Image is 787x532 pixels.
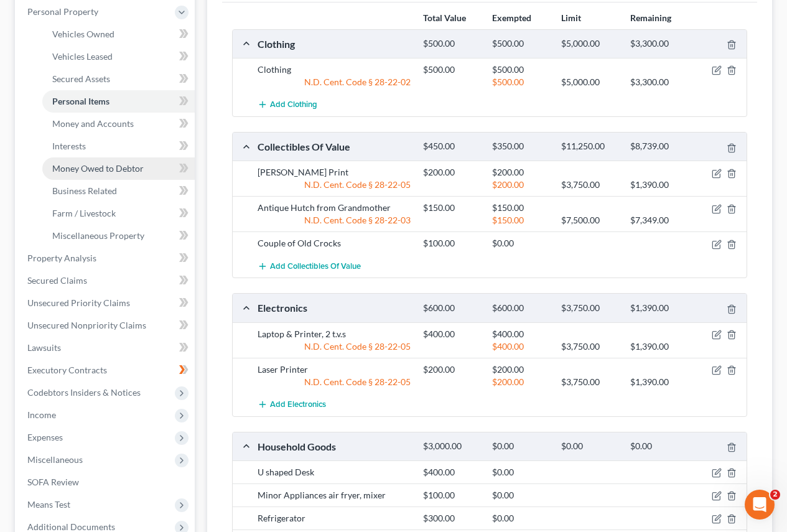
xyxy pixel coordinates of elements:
div: $3,750.00 [555,179,624,191]
span: Property Analysis [27,253,96,263]
strong: Exempted [492,12,531,23]
span: Personal Property [27,6,98,17]
span: Money Owed to Debtor [52,163,144,174]
div: Refrigerator [251,512,417,525]
span: Business Related [52,185,117,196]
div: U shaped Desk [251,466,417,478]
div: $500.00 [486,76,555,88]
a: Unsecured Priority Claims [17,292,195,314]
span: Miscellaneous [27,454,83,465]
div: $200.00 [486,376,555,388]
div: $0.00 [486,237,555,250]
button: Add Clothing [258,93,317,116]
div: Couple of Old Crocks [251,237,417,250]
a: Money and Accounts [42,113,195,135]
div: $1,390.00 [624,340,693,353]
span: Means Test [27,499,70,510]
div: $0.00 [555,441,624,452]
span: Add Electronics [270,399,326,409]
div: $400.00 [486,340,555,353]
div: Antique Hutch from Grandmother [251,202,417,214]
strong: Total Value [423,12,466,23]
span: Unsecured Nonpriority Claims [27,320,146,330]
div: $400.00 [417,328,486,340]
div: Laser Printer [251,363,417,376]
div: $5,000.00 [555,38,624,50]
span: Add Clothing [270,100,317,110]
div: $150.00 [486,202,555,214]
span: Secured Claims [27,275,87,286]
span: Vehicles Owned [52,29,114,39]
div: Minor Appliances air fryer, mixer [251,489,417,502]
div: Household Goods [251,440,417,453]
div: N.D. Cent. Code § 28-22-02 [251,76,417,88]
div: $8,739.00 [624,141,693,152]
div: $11,250.00 [555,141,624,152]
div: Laptop & Printer, 2 t.v.s [251,328,417,340]
div: $450.00 [417,141,486,152]
div: $5,000.00 [555,76,624,88]
a: Interests [42,135,195,157]
a: Vehicles Owned [42,23,195,45]
a: Executory Contracts [17,359,195,381]
span: Additional Documents [27,521,115,532]
div: $400.00 [486,328,555,340]
div: $3,300.00 [624,76,693,88]
div: $200.00 [417,166,486,179]
div: $300.00 [417,512,486,525]
span: Farm / Livestock [52,208,116,218]
div: $400.00 [417,466,486,478]
div: $1,390.00 [624,302,693,314]
div: $200.00 [486,166,555,179]
div: $0.00 [486,441,555,452]
div: $3,750.00 [555,340,624,353]
div: $100.00 [417,489,486,502]
div: $7,349.00 [624,214,693,226]
div: $200.00 [417,363,486,376]
div: $200.00 [486,179,555,191]
div: $7,500.00 [555,214,624,226]
div: Clothing [251,63,417,76]
div: $100.00 [417,237,486,250]
div: $350.00 [486,141,555,152]
span: Vehicles Leased [52,51,113,62]
span: Money and Accounts [52,118,134,129]
div: $200.00 [486,363,555,376]
a: Secured Assets [42,68,195,90]
a: Business Related [42,180,195,202]
span: Unsecured Priority Claims [27,297,130,308]
div: N.D. Cent. Code § 28-22-05 [251,376,417,388]
strong: Remaining [630,12,671,23]
div: $500.00 [486,38,555,50]
span: Lawsuits [27,342,61,353]
span: Income [27,409,56,420]
div: Collectibles Of Value [251,140,417,153]
span: SOFA Review [27,477,79,487]
div: $3,000.00 [417,441,486,452]
div: N.D. Cent. Code § 28-22-03 [251,214,417,226]
div: $3,300.00 [624,38,693,50]
a: Secured Claims [17,269,195,292]
div: $500.00 [417,38,486,50]
strong: Limit [561,12,581,23]
div: N.D. Cent. Code § 28-22-05 [251,340,417,353]
button: Add Collectibles Of Value [258,254,361,278]
div: $0.00 [624,441,693,452]
span: 2 [770,490,780,500]
div: $1,390.00 [624,376,693,388]
span: Expenses [27,432,63,442]
div: $0.00 [486,512,555,525]
div: Electronics [251,301,417,314]
a: Farm / Livestock [42,202,195,225]
a: Money Owed to Debtor [42,157,195,180]
a: Miscellaneous Property [42,225,195,247]
a: Property Analysis [17,247,195,269]
div: $500.00 [486,63,555,76]
div: $600.00 [486,302,555,314]
div: N.D. Cent. Code § 28-22-05 [251,179,417,191]
div: $500.00 [417,63,486,76]
div: $3,750.00 [555,376,624,388]
div: $150.00 [486,214,555,226]
div: $150.00 [417,202,486,214]
div: $0.00 [486,489,555,502]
